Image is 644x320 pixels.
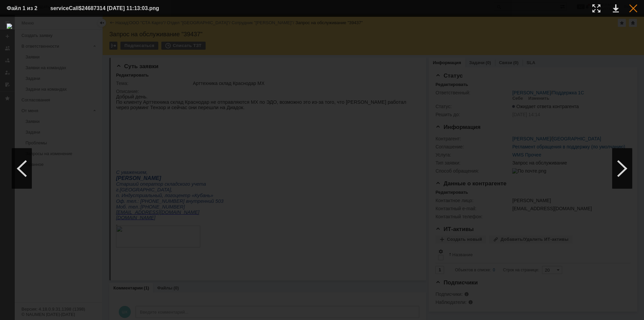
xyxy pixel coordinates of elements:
div: Предыдущий файл [12,148,32,189]
div: Следующий файл [612,148,632,189]
div: Закрыть окно (Esc) [629,4,637,12]
div: Файл 1 из 2 [7,6,40,11]
img: download [7,24,637,313]
div: Увеличить масштаб [592,4,600,12]
div: serviceCall$24687314 [DATE] 11:13:03.png [50,4,176,12]
div: Скачать файл [613,4,619,12]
